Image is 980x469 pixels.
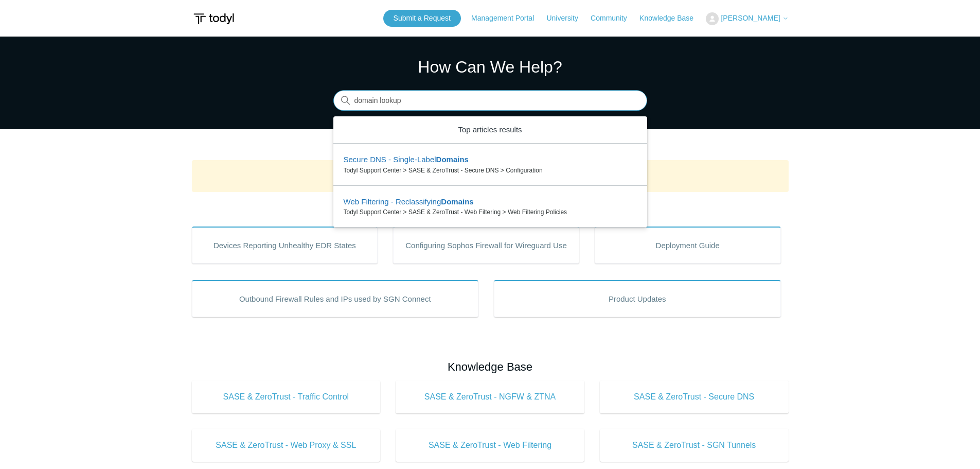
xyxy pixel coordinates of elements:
a: Configuring Sophos Firewall for Wireguard Use [393,227,579,264]
zd-autocomplete-header: Top articles results [333,116,647,144]
em: Domains [436,155,469,164]
a: University [546,13,588,24]
zd-autocomplete-breadcrumbs-multibrand: Todyl Support Center > SASE & ZeroTrust - Web Filtering > Web Filtering Policies [344,207,637,217]
zd-autocomplete-title-multibrand: Suggested result 2 Web Filtering - Reclassifying Domains [344,197,474,208]
a: SASE & ZeroTrust - SGN Tunnels [600,429,789,462]
span: SASE & ZeroTrust - Web Filtering [411,439,569,451]
a: Community [591,13,637,24]
a: SASE & ZeroTrust - Secure DNS [600,380,789,413]
a: Devices Reporting Unhealthy EDR States [192,227,378,264]
span: SASE & ZeroTrust - Secure DNS [615,391,773,403]
a: Knowledge Base [639,13,704,24]
h1: How Can We Help? [333,55,647,79]
h2: Knowledge Base [192,358,789,375]
a: Submit a Request [383,10,461,27]
span: SASE & ZeroTrust - SGN Tunnels [615,439,773,451]
a: Management Portal [471,13,544,24]
button: [PERSON_NAME] [706,12,788,25]
a: SASE & ZeroTrust - Traffic Control [192,380,381,413]
zd-autocomplete-breadcrumbs-multibrand: Todyl Support Center > SASE & ZeroTrust - Secure DNS > Configuration [344,166,637,175]
span: SASE & ZeroTrust - NGFW & ZTNA [411,391,569,403]
a: SASE & ZeroTrust - NGFW & ZTNA [396,380,584,413]
span: SASE & ZeroTrust - Web Proxy & SSL [207,439,365,451]
a: Outbound Firewall Rules and IPs used by SGN Connect [192,280,479,317]
a: SASE & ZeroTrust - Web Filtering [396,429,584,462]
a: SASE & ZeroTrust - Web Proxy & SSL [192,429,381,462]
h2: Popular Articles [192,200,789,217]
em: Domains [441,197,473,206]
a: Product Updates [494,280,781,317]
span: SASE & ZeroTrust - Traffic Control [207,391,365,403]
zd-autocomplete-title-multibrand: Suggested result 1 Secure DNS - Single-Label Domains [344,155,469,166]
img: Todyl Support Center Help Center home page [192,9,236,28]
a: Deployment Guide [595,227,781,264]
input: Search [333,91,647,111]
span: [PERSON_NAME] [721,14,780,22]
